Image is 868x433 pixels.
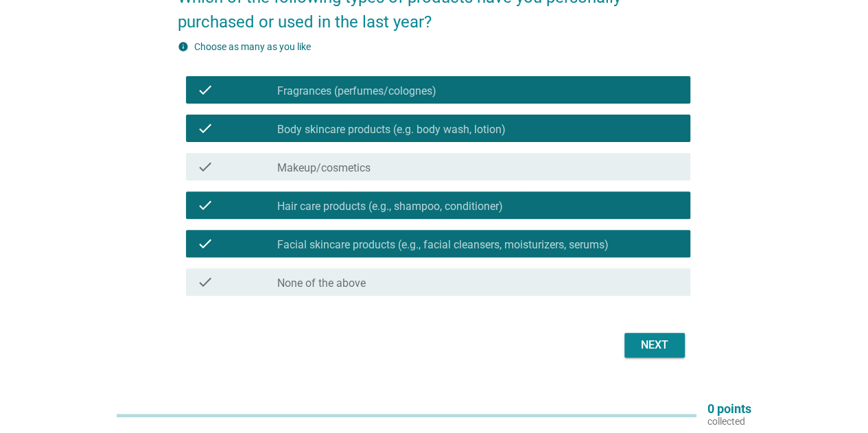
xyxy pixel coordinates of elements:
[197,82,213,98] i: check
[277,161,371,175] label: Makeup/cosmetics
[707,403,751,415] p: 0 points
[178,41,189,52] i: info
[197,120,213,137] i: check
[277,123,506,137] label: Body skincare products (e.g. body wash, lotion)
[277,277,366,290] label: None of the above
[277,84,436,98] label: Fragrances (perfumes/colognes)
[194,41,311,52] label: Choose as many as you like
[277,238,609,252] label: Facial skincare products (e.g., facial cleansers, moisturizers, serums)
[197,197,213,213] i: check
[635,337,674,353] div: Next
[707,415,751,428] p: collected
[624,333,685,358] button: Next
[277,200,503,213] label: Hair care products (e.g., shampoo, conditioner)
[197,235,213,252] i: check
[197,274,213,290] i: check
[197,159,213,175] i: check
